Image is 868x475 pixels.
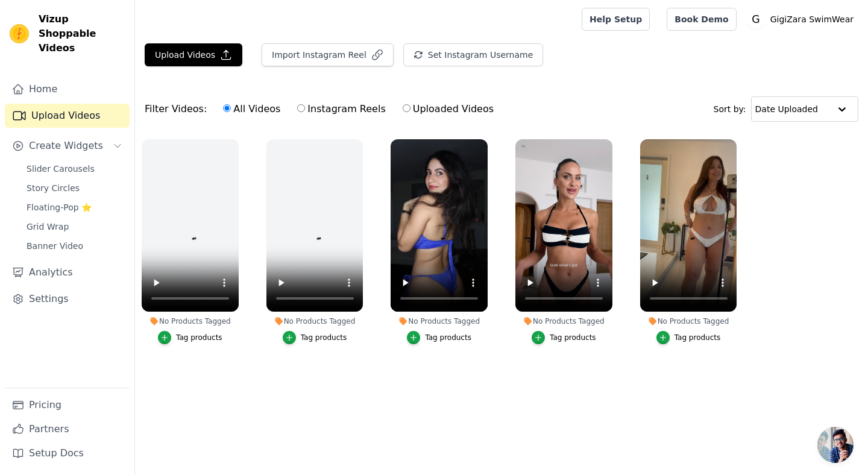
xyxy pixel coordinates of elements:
[425,333,471,342] div: Tag products
[5,104,130,128] a: Upload Videos
[5,134,130,158] button: Create Widgets
[5,77,130,101] a: Home
[262,43,394,66] button: Import Instagram Reel
[746,8,858,30] button: G GigiZara SwimWear
[27,221,69,233] span: Grid Wrap
[27,182,80,194] span: Story Circles
[297,101,386,117] label: Instagram Reels
[402,101,494,117] label: Uploaded Videos
[675,333,721,342] div: Tag products
[27,163,95,175] span: Slider Carousels
[27,240,83,252] span: Banner Video
[515,316,612,326] div: No Products Tagged
[403,43,543,66] button: Set Instagram Username
[766,8,858,30] p: GigiZara SwimWear
[5,441,130,465] a: Setup Docs
[817,427,854,463] a: Open chat
[145,43,242,66] button: Upload Videos
[222,101,281,117] label: All Videos
[403,104,410,112] input: Uploaded Videos
[297,104,305,112] input: Instagram Reels
[176,333,222,342] div: Tag products
[5,417,130,441] a: Partners
[391,316,488,326] div: No Products Tagged
[19,218,130,235] a: Grid Wrap
[142,316,239,326] div: No Products Tagged
[10,24,29,43] img: Vizup
[550,333,596,342] div: Tag products
[283,331,347,344] button: Tag products
[656,331,721,344] button: Tag products
[223,104,231,112] input: All Videos
[266,316,363,326] div: No Products Tagged
[582,8,650,31] a: Help Setup
[27,201,92,213] span: Floating-Pop ⭐
[407,331,471,344] button: Tag products
[39,12,125,55] span: Vizup Shoppable Videos
[19,199,130,216] a: Floating-Pop ⭐
[5,287,130,311] a: Settings
[145,95,500,123] div: Filter Videos:
[301,333,347,342] div: Tag products
[29,139,103,153] span: Create Widgets
[640,316,737,326] div: No Products Tagged
[5,260,130,285] a: Analytics
[667,8,736,31] a: Book Demo
[714,96,859,122] div: Sort by:
[158,331,222,344] button: Tag products
[752,13,759,25] text: G
[19,180,130,197] a: Story Circles
[5,393,130,417] a: Pricing
[19,237,130,254] a: Banner Video
[532,331,596,344] button: Tag products
[19,160,130,177] a: Slider Carousels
